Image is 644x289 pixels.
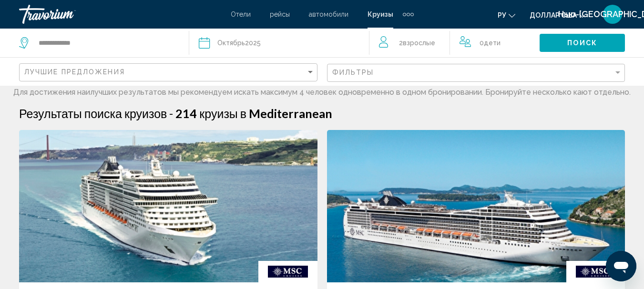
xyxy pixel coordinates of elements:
[24,68,125,76] span: Лучшие предложения
[484,39,501,47] span: Дети
[249,106,332,120] span: Mediterranean
[399,36,435,50] span: 2
[540,34,625,51] button: Поиск
[309,10,348,18] a: автомобили
[19,130,317,282] img: 1610367409.jpg
[530,8,586,22] button: Изменить валюту
[600,4,625,24] button: Меню пользователя
[332,69,374,76] span: Фильтры
[270,10,290,18] a: рейсы
[175,106,197,120] span: 214
[24,69,315,77] mat-select: Sort by
[369,29,540,57] button: Travelers: 2 adults, 0 children
[217,39,245,47] span: Октябрь
[368,10,393,18] a: Круизы
[403,7,414,22] button: Дополнительные элементы навигации
[566,261,625,282] img: msccruise.gif
[530,11,577,19] font: доллар США
[231,10,251,18] a: Отели
[19,106,167,120] h1: Результаты поиска круизов
[199,106,246,120] span: круизы в
[19,5,221,24] a: Травориум
[498,11,506,19] font: ру
[217,36,261,50] div: 2025
[606,251,636,281] iframe: Кнопка запуска окна обмена сообщениями
[480,36,501,50] span: 0
[327,130,625,282] img: 1595506862.jpg
[403,39,435,47] span: Взрослые
[169,106,173,120] span: -
[258,261,317,282] img: msccruise.gif
[498,8,515,22] button: Изменить язык
[199,29,368,57] button: Октябрь2025
[567,40,597,47] span: Поиск
[327,63,625,83] button: Filter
